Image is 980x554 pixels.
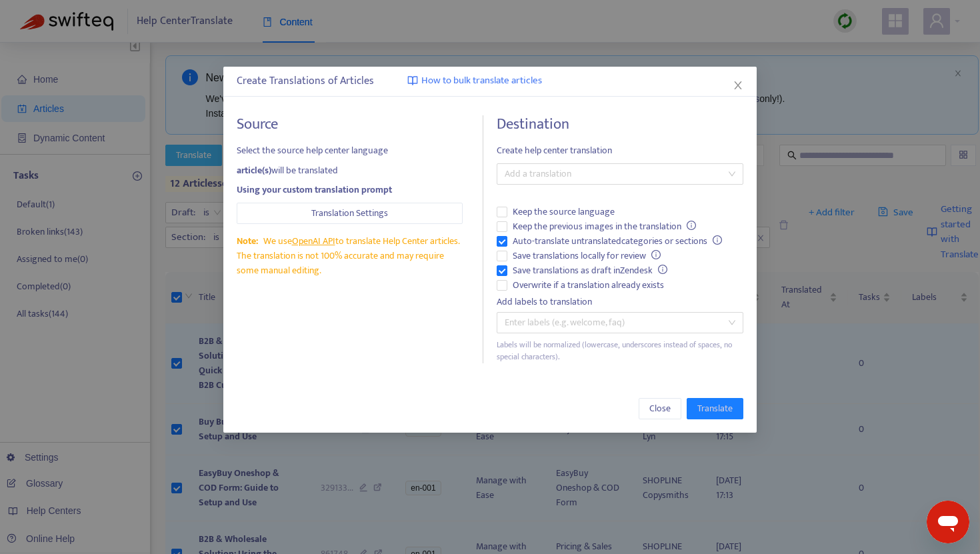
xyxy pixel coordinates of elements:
[507,249,666,263] span: Save translations locally for review
[497,143,743,158] span: Create help center translation
[292,233,335,249] a: OpenAI API
[687,221,696,230] span: info-circle
[497,295,743,309] div: Add labels to translation
[658,265,667,274] span: info-circle
[507,219,701,234] span: Keep the previous images in the translation
[237,163,463,178] div: will be translated
[311,206,388,221] span: Translation Settings
[237,73,743,89] div: Create Translations of Articles
[421,73,542,89] span: How to bulk translate articles
[237,115,463,133] h4: Source
[237,163,271,178] strong: article(s)
[507,263,673,278] span: Save translations as draft in Zendesk
[497,339,743,364] div: Labels will be normalized (lowercase, underscores instead of spaces, no special characters).
[237,234,463,278] div: We use to translate Help Center articles. The translation is not 100% accurate and may require so...
[733,80,743,91] span: close
[507,278,669,293] span: Overwrite if a translation already exists
[927,501,969,543] iframe: メッセージングウィンドウを開くボタン
[237,183,463,197] div: Using your custom translation prompt
[713,235,722,245] span: info-circle
[731,78,745,93] button: Close
[237,203,463,224] button: Translation Settings
[237,233,258,249] span: Note:
[639,398,681,419] button: Close
[687,398,743,419] button: Translate
[237,143,463,158] span: Select the source help center language
[649,401,671,416] span: Close
[407,73,542,89] a: How to bulk translate articles
[507,205,620,219] span: Keep the source language
[507,234,727,249] span: Auto-translate untranslated categories or sections
[407,75,418,86] img: image-link
[497,115,743,133] h4: Destination
[651,250,661,259] span: info-circle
